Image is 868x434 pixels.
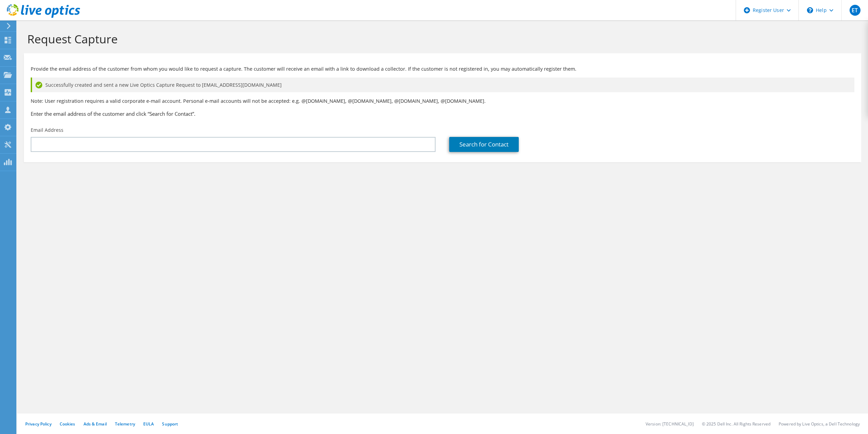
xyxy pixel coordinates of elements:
[84,421,107,427] a: Ads & Email
[449,137,519,152] a: Search for Contact
[25,421,52,427] a: Privacy Policy
[31,65,854,73] p: Provide the email address of the customer from whom you would like to request a capture. The cust...
[31,127,63,134] label: Email Address
[807,7,813,13] svg: \n
[779,421,860,427] li: Powered by Live Optics, a Dell Technology
[31,97,854,105] p: Note: User registration requires a valid corporate e-mail account. Personal e-mail accounts will ...
[646,421,694,427] li: Version: [TECHNICAL_ID]
[850,5,860,16] span: ET
[45,81,282,89] span: Successfully created and sent a new Live Optics Capture Request to [EMAIL_ADDRESS][DOMAIN_NAME]
[27,32,854,46] h1: Request Capture
[60,421,75,427] a: Cookies
[702,421,770,427] li: © 2025 Dell Inc. All Rights Reserved
[115,421,135,427] a: Telemetry
[162,421,178,427] a: Support
[31,110,854,117] h3: Enter the email address of the customer and click “Search for Contact”.
[143,421,154,427] a: EULA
